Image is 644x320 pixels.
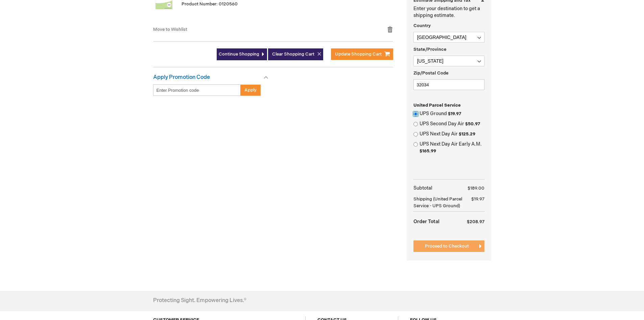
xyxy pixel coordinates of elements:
[465,121,480,127] span: $50.97
[153,298,246,304] h4: Protecting Sight. Empowering Lives.®
[413,183,463,194] th: Subtotal
[153,27,187,32] a: Move to Wishlist
[413,23,431,28] span: Country
[468,186,484,191] span: $189.00
[413,215,439,227] strong: Order Total
[182,1,238,7] span: Product Number: 0120560
[219,51,259,57] span: Continue Shopping
[467,219,484,225] span: $208.97
[413,70,449,76] span: Zip/Postal Code
[420,121,484,127] label: UPS Second Day Air
[268,48,323,60] button: Clear Shopping Cart
[153,74,210,81] strong: Apply Promotion Code
[331,48,393,60] button: Update Shopping Cart
[459,131,475,137] span: $125.29
[153,84,241,96] input: Enter Promotion code
[272,51,314,57] span: Clear Shopping Cart
[335,51,382,57] span: Update Shopping Cart
[425,243,469,249] span: Proceed to Checkout
[471,196,484,202] span: $19.97
[448,111,461,116] span: $19.97
[413,47,447,52] span: State/Province
[244,87,257,93] span: Apply
[413,196,432,202] span: Shipping
[217,48,267,60] a: Continue Shopping
[420,141,484,154] label: UPS Next Day Air Early A.M.
[413,240,484,252] button: Proceed to Checkout
[420,131,484,137] label: UPS Next Day Air
[413,5,484,19] p: Enter your destination to get a shipping estimate.
[413,103,461,108] span: United Parcel Service
[240,84,261,96] button: Apply
[420,110,484,117] label: UPS Ground
[420,148,436,154] span: $165.99
[413,196,462,209] span: (United Parcel Service - UPS Ground)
